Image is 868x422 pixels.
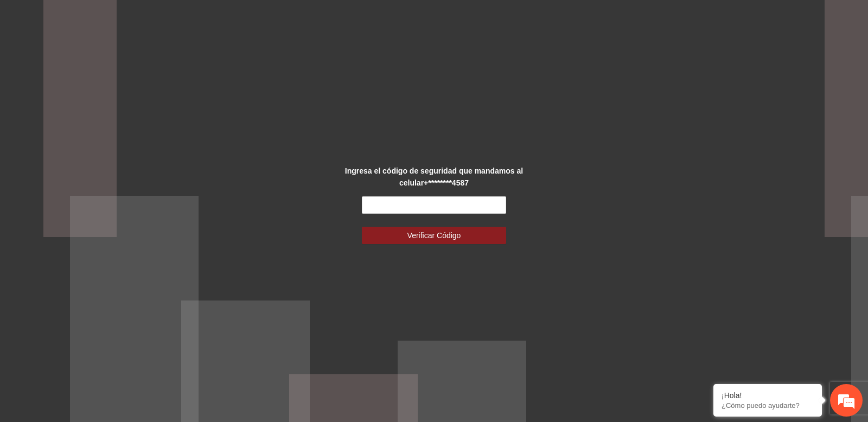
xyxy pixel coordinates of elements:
[63,145,150,254] span: Estamos en línea.
[407,229,461,241] span: Verificar Código
[722,401,814,410] p: ¿Cómo puedo ayudarte?
[362,227,507,244] button: Verificar Código
[722,391,814,400] div: ¡Hola!
[345,167,523,187] strong: Ingresa el código de seguridad que mandamos al celular +********4587
[56,55,182,69] div: Chatee con nosotros ahora
[5,296,207,334] textarea: Escriba su mensaje y pulse “Intro”
[178,5,204,31] div: Minimizar ventana de chat en vivo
